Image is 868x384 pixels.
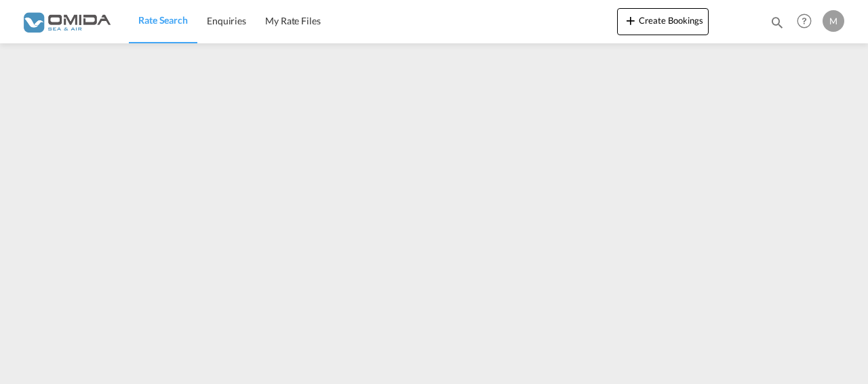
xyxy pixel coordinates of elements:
[623,12,639,28] md-icon: icon-plus 400-fg
[207,15,246,26] span: Enquiries
[138,14,188,26] span: Rate Search
[793,9,823,34] div: Help
[823,10,844,32] div: M
[793,9,816,33] span: Help
[770,15,785,30] md-icon: icon-magnify
[770,15,785,35] div: icon-magnify
[265,15,321,26] span: My Rate Files
[617,8,709,35] button: icon-plus 400-fgCreate Bookings
[20,6,112,37] img: 459c566038e111ed959c4fc4f0a4b274.png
